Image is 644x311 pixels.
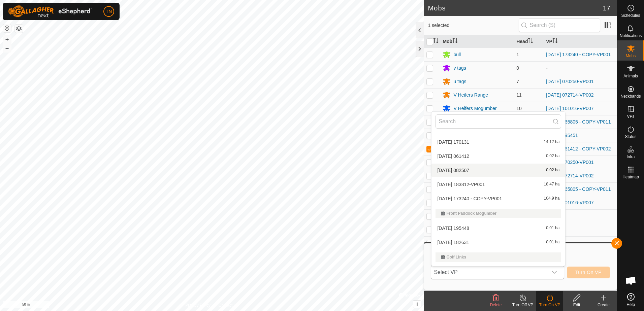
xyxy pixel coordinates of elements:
td: - [543,236,617,250]
div: v tags [453,65,466,72]
span: Neckbands [620,94,641,98]
button: Turn On VP [567,267,610,278]
a: [DATE] 101016-VP007 [546,106,593,111]
button: Map Layers [15,25,23,33]
span: Infra [626,155,635,159]
button: – [3,44,11,52]
span: [DATE] 082507 [437,168,469,173]
input: Search (S) [519,18,600,32]
h2: Mobs [428,4,603,12]
span: 18.47 ha [544,182,560,187]
span: [DATE] 183812-VP001 [437,182,485,187]
a: [DATE] 061412 - COPY-VP002 [546,146,611,151]
span: 10 [516,106,522,111]
a: Contact Us [219,302,238,308]
div: Open chat [621,271,641,291]
span: [DATE] 173240 - COPY-VP001 [437,196,502,201]
div: Golf Links [441,255,556,259]
p-sorticon: Activate to sort [528,39,533,44]
li: 2025-07-08 082507 [431,164,565,177]
input: Search [436,114,561,129]
div: Turn Off VP [509,302,536,308]
td: - [543,209,617,223]
th: VP [543,35,617,48]
button: i [413,301,421,308]
button: + [3,35,11,43]
div: dropdown trigger [548,266,561,279]
span: Animals [623,74,638,78]
span: 17 [603,3,610,13]
span: 0.02 ha [546,168,559,173]
div: Front Paddock Mogumber [441,211,556,215]
li: 2025-07-09 195448 [431,221,565,235]
li: 2025-06-28 061412 [431,149,565,163]
div: u tags [453,78,466,85]
span: 1 [516,52,519,57]
a: [DATE] 070250-VP001 [546,160,593,165]
span: 1 selected [428,22,518,29]
a: [DATE] 173240 - COPY-VP001 [546,52,611,57]
a: [DATE] 065805 - COPY-VP011 [546,186,611,192]
li: 2025-07-16 183812-VP001 [431,178,565,191]
a: [DATE] 101016-VP007 [546,200,593,205]
span: 14.12 ha [544,140,560,144]
a: [DATE] 065805 - COPY-VP011 [546,119,611,125]
span: Notifications [620,34,642,38]
li: 2025-07-11 182631 [431,236,565,249]
span: Delete [490,303,502,307]
li: 2025-08-03 173240 - COPY-VP001 [431,192,565,205]
span: TN [106,8,112,15]
span: 0.02 ha [546,154,559,159]
img: Gallagher Logo [8,5,92,18]
td: - [543,223,617,236]
button: Reset Map [3,24,11,32]
a: Help [617,290,644,309]
span: Select VP [431,266,547,279]
a: [DATE] 072714-VP002 [546,92,593,98]
span: Status [625,135,636,139]
div: Edit [563,302,590,308]
p-sorticon: Activate to sort [433,39,439,44]
span: Turn On VP [575,270,602,275]
th: Head [514,35,543,48]
th: Mob [440,35,514,48]
span: Mobs [626,54,636,58]
td: - [543,61,617,75]
div: Turn On VP [536,302,563,308]
a: [DATE] 072714-VP002 [546,173,593,178]
span: 7 [516,79,519,84]
p-sorticon: Activate to sort [552,39,558,44]
span: i [416,301,418,307]
span: [DATE] 182631 [437,240,469,245]
p-sorticon: Activate to sort [452,39,458,44]
span: [DATE] 170131 [437,140,469,144]
span: 11 [516,92,522,98]
div: Create [590,302,617,308]
a: Privacy Policy [185,302,211,308]
a: [DATE] 070250-VP001 [546,79,593,84]
span: [DATE] 195448 [437,226,469,231]
span: Schedules [621,13,640,18]
div: V Heifers Mogumber [453,105,496,112]
span: 0 [516,65,519,71]
span: 104.9 ha [544,196,560,201]
li: 2025-07-02 154053 [431,265,565,279]
span: Help [626,303,635,307]
span: 0.01 ha [546,226,559,231]
span: 0.01 ha [546,240,559,245]
span: [DATE] 061412 [437,154,469,159]
div: V Heifers Range [453,92,488,99]
span: Heatmap [622,175,639,179]
span: VPs [627,114,634,118]
li: 2025-05-18 170131 [431,135,565,149]
a: [DATE] 095451 [546,133,578,138]
div: bull [453,51,461,58]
